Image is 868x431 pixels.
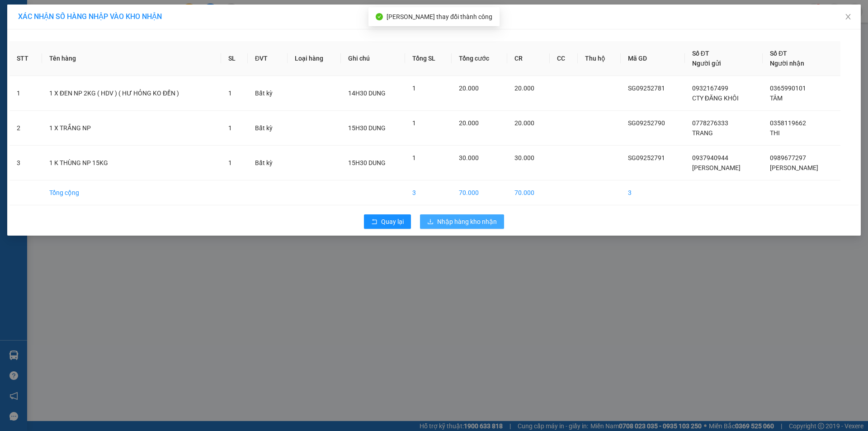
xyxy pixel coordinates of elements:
span: 20.000 [514,85,534,92]
span: 20.000 [459,85,479,92]
span: SG09252790 [628,119,665,127]
span: 1 [412,154,416,161]
td: 2 [9,111,42,146]
span: 30.000 [514,154,534,161]
span: [PERSON_NAME] [770,164,818,171]
td: 3 [621,180,684,205]
td: Tổng cộng [42,180,221,205]
span: 15H30 DUNG [348,124,386,132]
span: 1 [228,159,232,166]
span: Quay lại [381,217,404,227]
span: 1 [412,85,416,92]
span: Nhập hàng kho nhận [437,217,497,227]
td: Bất kỳ [248,111,288,146]
td: 70.000 [507,180,550,205]
button: Close [835,5,861,30]
span: download [427,218,434,226]
span: SG09252781 [628,85,665,92]
span: 30.000 [459,154,479,161]
th: Thu hộ [578,41,621,76]
th: CC [550,41,578,76]
span: [PERSON_NAME] [692,164,741,171]
span: TÂM [770,95,783,102]
th: STT [9,41,42,76]
span: XÁC NHẬN SỐ HÀNG NHẬP VÀO KHO NHẬN [18,12,162,21]
td: 1 K THÙNG NP 15KG [42,146,221,180]
span: 0937940944 [692,154,728,161]
span: check-circle [376,13,383,20]
span: 1 [412,119,416,127]
span: 15H30 DUNG [348,159,386,166]
th: SL [221,41,248,76]
td: 3 [405,180,452,205]
span: 20.000 [459,119,479,127]
td: 1 X TRẮNG NP [42,111,221,146]
span: Người gửi [692,60,721,67]
span: 0932167499 [692,85,728,92]
span: SG09252791 [628,154,665,161]
th: Loại hàng [288,41,341,76]
th: Tổng cước [452,41,507,76]
span: 1 [228,90,232,97]
span: 0358119662 [770,119,806,127]
td: 3 [9,146,42,180]
span: TRANG [692,129,713,137]
th: Tổng SL [405,41,452,76]
td: 1 X ĐEN NP 2KG ( HDV ) ( HƯ HỎNG KO ĐỀN ) [42,76,221,111]
span: CTY ĐĂNG KHÔI [692,95,739,102]
td: Bất kỳ [248,76,288,111]
td: Bất kỳ [248,146,288,180]
td: 70.000 [452,180,507,205]
span: Số ĐT [692,50,709,57]
th: Mã GD [621,41,684,76]
span: [PERSON_NAME] thay đổi thành công [387,13,492,20]
span: rollback [371,218,377,226]
th: Ghi chú [341,41,406,76]
span: THI [770,129,780,137]
span: 0365990101 [770,85,806,92]
span: 0989677297 [770,154,806,161]
span: 1 [228,124,232,132]
th: ĐVT [248,41,288,76]
span: 14H30 DUNG [348,90,386,97]
span: close [844,13,852,20]
span: 0778276333 [692,119,728,127]
th: CR [507,41,550,76]
span: 20.000 [514,119,534,127]
span: Số ĐT [770,50,787,57]
th: Tên hàng [42,41,221,76]
span: Người nhận [770,60,804,67]
td: 1 [9,76,42,111]
button: rollbackQuay lại [364,214,411,229]
button: downloadNhập hàng kho nhận [420,214,504,229]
